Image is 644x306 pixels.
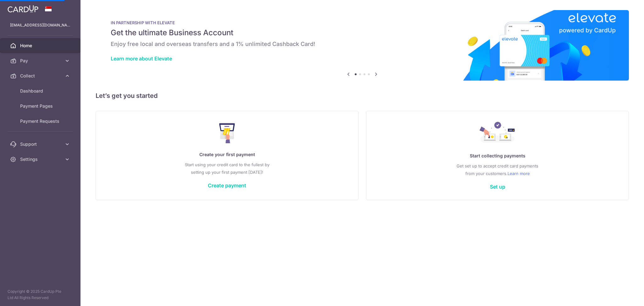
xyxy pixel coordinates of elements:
[379,162,616,177] p: Get set up to accept credit card payments from your customers.
[508,170,530,177] a: Learn more
[379,152,616,160] p: Start collecting payments
[111,20,614,25] p: IN PARTNERSHIP WITH ELEVATE
[108,161,346,176] p: Start using your credit card to the fullest by setting up your first payment [DATE]!
[10,22,70,28] p: [EMAIL_ADDRESS][DOMAIN_NAME]
[20,42,62,49] span: Home
[490,184,505,190] a: Set up
[20,103,62,109] span: Payment Pages
[604,287,638,303] iframe: Opens a widget where you can find more information
[20,118,62,124] span: Payment Requests
[208,182,246,189] a: Create payment
[8,5,38,13] img: CardUp
[108,151,346,158] p: Create your first payment
[96,91,629,101] h5: Let’s get you started
[20,141,62,147] span: Support
[20,58,62,64] span: Pay
[20,156,62,162] span: Settings
[20,88,62,94] span: Dashboard
[111,40,614,48] h6: Enjoy free local and overseas transfers and a 1% unlimited Cashback Card!
[111,55,172,62] a: Learn more about Elevate
[219,123,235,143] img: Make Payment
[96,10,629,81] img: Renovation banner
[480,122,515,144] img: Collect Payment
[20,73,62,79] span: Collect
[111,28,614,38] h5: Get the ultimate Business Account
